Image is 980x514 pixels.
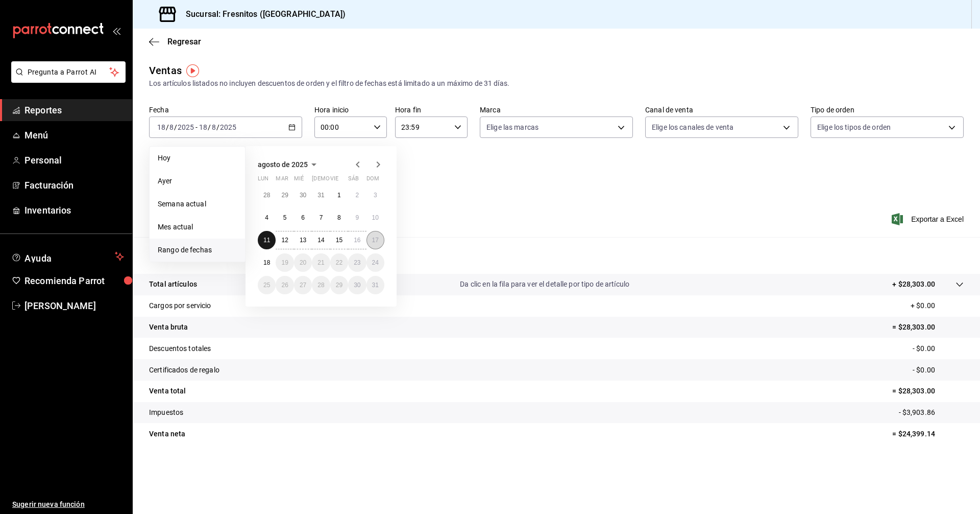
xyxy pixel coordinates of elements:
abbr: 2 de agosto de 2025 [355,192,359,199]
span: Reportes [24,103,124,117]
abbr: 11 de agosto de 2025 [263,237,270,244]
button: 28 de agosto de 2025 [312,276,330,294]
abbr: 25 de agosto de 2025 [263,282,270,289]
h3: Sucursal: Fresnitos ([GEOGRAPHIC_DATA]) [178,8,346,20]
button: 14 de agosto de 2025 [312,231,330,249]
p: Descuentos totales [149,343,211,354]
button: 18 de agosto de 2025 [258,253,276,272]
button: 21 de agosto de 2025 [312,253,330,272]
button: 31 de julio de 2025 [312,186,330,204]
abbr: 4 de agosto de 2025 [265,214,268,221]
button: 29 de agosto de 2025 [330,276,348,294]
span: Elige los canales de venta [652,122,733,132]
p: - $0.00 [913,365,964,376]
label: Marca [480,106,633,113]
button: agosto de 2025 [258,158,320,171]
input: -- [157,123,166,131]
span: Facturación [24,178,124,192]
abbr: miércoles [294,175,304,186]
button: 22 de agosto de 2025 [330,253,348,272]
button: 2 de agosto de 2025 [348,186,366,204]
abbr: 19 de agosto de 2025 [281,259,288,266]
abbr: 12 de agosto de 2025 [281,237,288,244]
button: 6 de agosto de 2025 [294,208,312,227]
span: - [195,123,198,131]
button: 17 de agosto de 2025 [366,231,384,249]
abbr: 27 de agosto de 2025 [300,282,306,289]
abbr: 31 de agosto de 2025 [372,282,379,289]
abbr: 3 de agosto de 2025 [374,192,377,199]
span: Personal [24,153,124,167]
abbr: lunes [258,175,268,186]
span: Ayer [158,176,237,186]
button: 12 de agosto de 2025 [276,231,293,249]
abbr: 24 de agosto de 2025 [372,259,379,266]
button: Exportar a Excel [894,213,964,225]
label: Hora fin [395,106,468,113]
span: Regresar [167,37,201,46]
span: Sugerir nueva función [12,499,124,510]
abbr: 6 de agosto de 2025 [301,214,305,221]
p: - $3,903.86 [899,407,964,418]
button: 30 de agosto de 2025 [348,276,366,294]
input: ---- [177,123,194,131]
span: / [174,123,177,131]
button: Pregunta a Parrot AI [11,61,126,83]
abbr: 10 de agosto de 2025 [372,214,379,221]
abbr: 28 de julio de 2025 [263,192,270,199]
span: Ayuda [24,250,111,263]
abbr: 17 de agosto de 2025 [372,237,379,244]
abbr: 29 de agosto de 2025 [336,282,342,289]
abbr: 1 de agosto de 2025 [337,192,341,199]
abbr: jueves [312,175,372,186]
button: 4 de agosto de 2025 [258,208,276,227]
abbr: 20 de agosto de 2025 [300,259,306,266]
button: 10 de agosto de 2025 [366,208,384,227]
button: 24 de agosto de 2025 [366,253,384,272]
abbr: 7 de agosto de 2025 [320,214,323,221]
abbr: 22 de agosto de 2025 [336,259,342,266]
button: 3 de agosto de 2025 [366,186,384,204]
abbr: 30 de agosto de 2025 [354,282,360,289]
input: -- [211,123,216,131]
abbr: domingo [366,175,379,186]
button: Tooltip marker [186,64,199,77]
label: Fecha [149,106,302,113]
abbr: 26 de agosto de 2025 [281,282,288,289]
abbr: 30 de julio de 2025 [300,192,306,199]
p: = $28,303.00 [892,322,964,333]
input: -- [199,123,208,131]
span: Elige las marcas [486,122,538,132]
button: 20 de agosto de 2025 [294,253,312,272]
p: = $24,399.14 [892,429,964,439]
button: 1 de agosto de 2025 [330,186,348,204]
button: 31 de agosto de 2025 [366,276,384,294]
span: Elige los tipos de orden [817,122,891,132]
span: Mes actual [158,222,237,232]
button: 9 de agosto de 2025 [348,208,366,227]
button: 8 de agosto de 2025 [330,208,348,227]
abbr: 8 de agosto de 2025 [337,214,341,221]
input: -- [169,123,174,131]
button: 19 de agosto de 2025 [276,253,293,272]
label: Hora inicio [314,106,387,113]
p: Total artículos [149,279,197,290]
button: 26 de agosto de 2025 [276,276,293,294]
span: Inventarios [24,203,124,217]
p: Da clic en la fila para ver el detalle por tipo de artículo [460,279,629,290]
span: Rango de fechas [158,245,237,255]
button: 30 de julio de 2025 [294,186,312,204]
button: 27 de agosto de 2025 [294,276,312,294]
a: Pregunta a Parrot AI [7,74,126,85]
button: Regresar [149,37,201,46]
button: open_drawer_menu [112,27,120,35]
button: 13 de agosto de 2025 [294,231,312,249]
abbr: 14 de agosto de 2025 [317,237,324,244]
button: 15 de agosto de 2025 [330,231,348,249]
p: + $28,303.00 [892,279,935,290]
abbr: 29 de julio de 2025 [281,192,288,199]
div: Ventas [149,63,182,78]
button: 25 de agosto de 2025 [258,276,276,294]
span: [PERSON_NAME] [24,299,124,313]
